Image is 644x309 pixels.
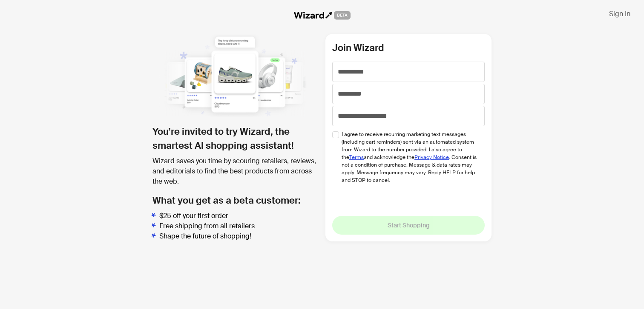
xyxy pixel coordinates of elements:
li: $25 off your first order [159,211,319,221]
span: I agree to receive recurring marketing text messages (including cart reminders) sent via an autom... [342,130,478,184]
span: BETA [334,11,351,20]
li: Free shipping from all retailers [159,221,319,231]
a: Terms [349,154,364,161]
h2: Join Wizard [332,41,485,55]
a: Privacy Notice [414,154,449,161]
span: Sign In [609,9,630,18]
button: Start Shopping [332,216,485,235]
h1: You’re invited to try Wizard, the smartest AI shopping assistant! [152,125,319,153]
button: Sign In [602,7,637,20]
li: Shape the future of shopping! [159,231,319,241]
h2: What you get as a beta customer: [152,193,319,207]
div: Wizard saves you time by scouring retailers, reviews, and editorials to find the best products fr... [152,156,319,187]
